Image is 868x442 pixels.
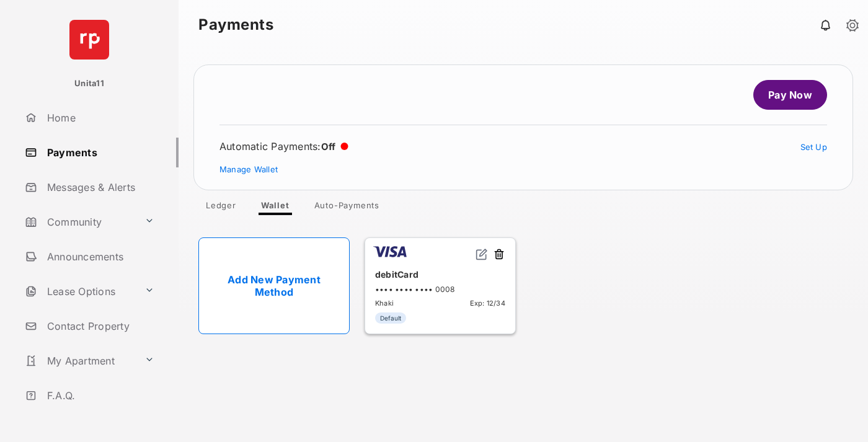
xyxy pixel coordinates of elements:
p: Unita11 [74,77,104,90]
a: Contact Property [20,311,179,341]
div: •••• •••• •••• 0008 [375,285,505,294]
a: Add New Payment Method [198,237,350,334]
a: Community [20,207,139,237]
div: Automatic Payments : [219,140,348,152]
a: Lease Options [20,276,139,306]
a: Manage Wallet [219,164,278,174]
img: svg+xml;base64,PHN2ZyB4bWxucz0iaHR0cDovL3d3dy53My5vcmcvMjAwMC9zdmciIHdpZHRoPSI2NCIgaGVpZ2h0PSI2NC... [69,20,109,60]
a: F.A.Q. [20,381,179,410]
div: debitCard [375,264,505,285]
span: Exp: 12/34 [470,299,505,307]
a: Home [20,103,179,133]
a: Auto-Payments [304,200,389,215]
a: Payments [20,138,179,167]
span: Off [321,141,336,152]
span: Khaki [375,299,394,307]
a: Ledger [196,200,246,215]
strong: Payments [198,17,273,32]
a: Messages & Alerts [20,172,179,202]
a: My Apartment [20,346,139,376]
img: svg+xml;base64,PHN2ZyB2aWV3Qm94PSIwIDAgMjQgMjQiIHdpZHRoPSIxNiIgaGVpZ2h0PSIxNiIgZmlsbD0ibm9uZSIgeG... [476,248,488,260]
a: Set Up [800,142,828,152]
a: Wallet [251,200,299,215]
a: Announcements [20,242,179,272]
